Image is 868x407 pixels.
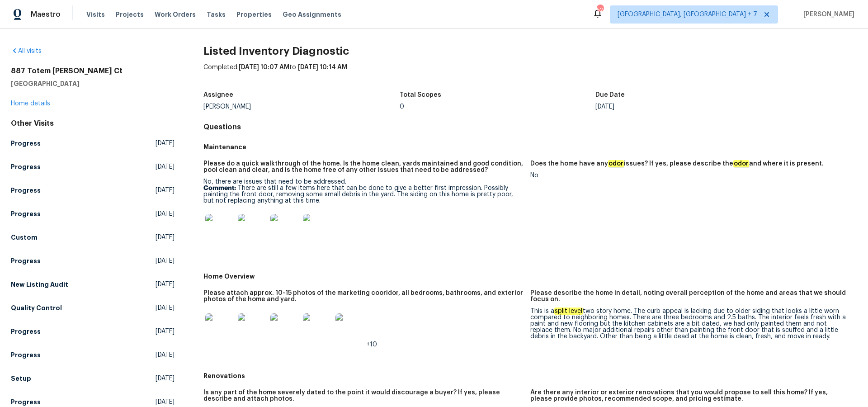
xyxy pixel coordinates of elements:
[11,119,175,128] div: Other Visits
[203,104,400,110] div: [PERSON_NAME]
[530,172,850,179] div: No
[156,374,175,383] span: [DATE]
[156,398,175,407] span: [DATE]
[11,253,175,269] a: Progress[DATE]
[207,11,226,18] span: Tasks
[203,142,857,151] h5: Maintenance
[530,389,850,402] h5: Are there any interior or exterior renovations that you would propose to sell this home? If yes, ...
[530,161,824,167] h5: Does the home have any issues? If yes, please describe the and where it is present.
[11,256,41,265] h5: Progress
[595,104,792,110] div: [DATE]
[11,162,41,171] h5: Progress
[239,64,289,71] span: [DATE] 10:07 AM
[11,347,175,363] a: Progress[DATE]
[400,104,596,110] div: 0
[11,233,38,242] h5: Custom
[203,290,523,303] h5: Please attach approx. 10-15 photos of the marketing cooridor, all bedrooms, bathrooms, and exteri...
[298,64,347,71] span: [DATE] 10:14 AM
[11,66,175,76] h2: 887 Totem [PERSON_NAME] Ct
[203,92,233,98] h5: Assignee
[11,48,42,54] a: All visits
[554,308,583,315] em: split level
[203,179,523,248] div: No, there are issues that need to be addressed.
[203,47,857,56] h2: Listed Inventory Diagnostic
[11,350,41,360] h5: Progress
[800,10,854,19] span: [PERSON_NAME]
[595,92,625,98] h5: Due Date
[203,123,857,132] h4: Questions
[156,209,175,218] span: [DATE]
[11,323,175,340] a: Progress[DATE]
[11,276,175,293] a: New Listing Audit[DATE]
[156,280,175,289] span: [DATE]
[11,303,62,312] h5: Quality Control
[11,209,41,218] h5: Progress
[11,186,41,195] h5: Progress
[156,139,175,148] span: [DATE]
[203,389,523,402] h5: Is any part of the home severely dated to the point it would discourage a buyer? If yes, please d...
[733,160,749,167] em: odor
[11,229,175,246] a: Custom[DATE]
[156,162,175,171] span: [DATE]
[31,10,61,19] span: Maestro
[203,272,857,281] h5: Home Overview
[156,327,175,336] span: [DATE]
[530,290,850,303] h5: Please describe the home in detail, noting overall perception of the home and areas that we shoul...
[236,10,272,19] span: Properties
[283,10,341,19] span: Geo Assignments
[11,398,41,407] h5: Progress
[11,206,175,222] a: Progress[DATE]
[11,327,41,336] h5: Progress
[156,350,175,360] span: [DATE]
[155,10,196,19] span: Work Orders
[597,5,603,14] div: 52
[11,300,175,316] a: Quality Control[DATE]
[156,186,175,195] span: [DATE]
[608,160,624,167] em: odor
[203,161,523,173] h5: Please do a quick walkthrough of the home. Is the home clean, yards maintained and good condition...
[203,185,236,191] b: Comment:
[86,10,105,19] span: Visits
[116,10,144,19] span: Projects
[11,135,175,151] a: Progress[DATE]
[11,100,50,107] a: Home details
[11,79,175,88] h5: [GEOGRAPHIC_DATA]
[400,92,441,98] h5: Total Scopes
[530,308,850,340] div: This is a two story home. The curb appeal is lacking due to older siding that looks a little worn...
[11,280,68,289] h5: New Listing Audit
[156,303,175,312] span: [DATE]
[366,341,377,348] span: +10
[11,139,41,148] h5: Progress
[203,371,857,380] h5: Renovations
[11,159,175,175] a: Progress[DATE]
[618,10,757,19] span: [GEOGRAPHIC_DATA], [GEOGRAPHIC_DATA] + 7
[203,63,857,86] div: Completed: to
[11,370,175,387] a: Setup[DATE]
[156,256,175,265] span: [DATE]
[11,182,175,199] a: Progress[DATE]
[156,233,175,242] span: [DATE]
[11,374,31,383] h5: Setup
[203,185,523,204] p: There are still a few items here that can be done to give a better first impression. Possibly pai...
